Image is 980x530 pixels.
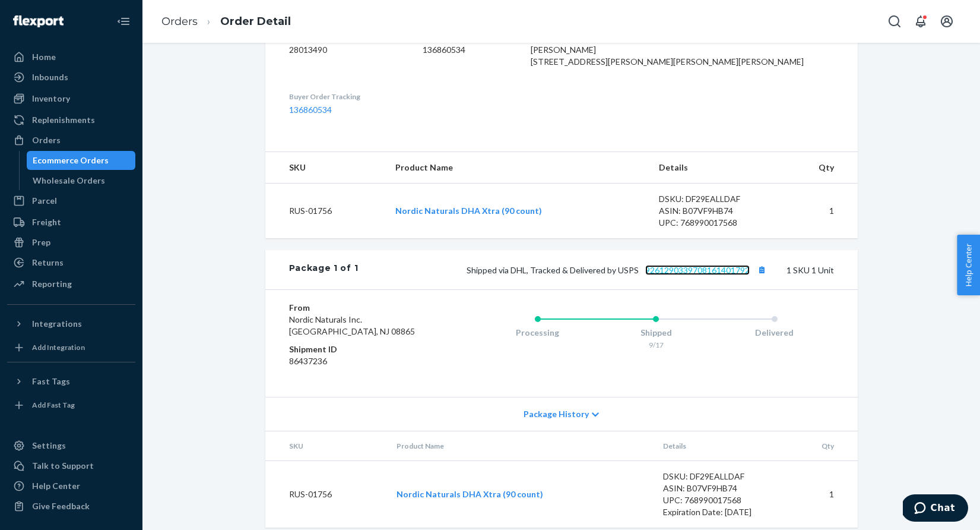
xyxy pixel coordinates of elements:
[395,206,542,216] a: Nordic Naturals DHA Xtra (90 count)
[784,461,858,528] td: 1
[478,327,597,339] div: Processing
[423,44,512,56] dd: 136860534
[289,105,332,115] a: 136860534
[32,93,70,105] div: Inventory
[32,342,85,352] div: Add Integration
[265,152,386,184] th: SKU
[909,10,933,33] button: Open notifications
[7,436,135,455] a: Settings
[32,71,68,83] div: Inbounds
[663,482,775,494] div: ASIN: B07VF9HB74
[289,262,359,277] div: Package 1 of 1
[32,500,90,512] div: Give Feedback
[289,92,404,102] dt: Buyer Order Tracking
[265,461,388,528] td: RUS-01756
[32,114,95,126] div: Replenishments
[7,253,135,272] a: Returns
[32,400,75,410] div: Add Fast Tag
[152,4,300,39] ol: breadcrumbs
[754,262,770,277] button: Copy tracking number
[7,456,135,475] button: Talk to Support
[265,431,388,461] th: SKU
[7,111,135,130] a: Replenishments
[386,152,649,184] th: Product Name
[597,340,715,350] div: 9/17
[289,343,431,355] dt: Shipment ID
[33,154,109,166] div: Ecommerce Orders
[220,15,291,28] a: Order Detail
[663,506,775,518] div: Expiration Date: [DATE]
[289,302,431,314] dt: From
[659,193,770,205] div: DSKU: DF29EALLDAF
[32,318,82,330] div: Integrations
[7,497,135,516] button: Give Feedback
[645,265,750,275] a: 9261290339708161401792
[663,471,775,482] div: DSKU: DF29EALLDAF
[387,431,654,461] th: Product Name
[903,494,968,524] iframe: Opens a widget where you can chat to one of our agents
[883,10,906,33] button: Open Search Box
[715,327,834,339] div: Delivered
[597,327,715,339] div: Shipped
[7,89,135,108] a: Inventory
[7,213,135,232] a: Freight
[7,191,135,210] a: Parcel
[7,338,135,357] a: Add Integration
[32,236,50,248] div: Prep
[654,431,784,461] th: Details
[289,44,404,56] dd: 28013490
[957,235,980,295] button: Help Center
[289,355,431,367] dd: 86437236
[27,151,136,170] a: Ecommerce Orders
[780,152,858,184] th: Qty
[32,460,94,472] div: Talk to Support
[358,262,833,277] div: 1 SKU 1 Unit
[659,217,770,229] div: UPC: 768990017568
[33,175,105,187] div: Wholesale Orders
[7,314,135,333] button: Integrations
[649,152,780,184] th: Details
[467,265,770,275] span: Shipped via DHL, Tracked & Delivered by USPS
[32,51,56,63] div: Home
[13,15,64,27] img: Flexport logo
[397,489,543,499] a: Nordic Naturals DHA Xtra (90 count)
[7,372,135,391] button: Fast Tags
[32,134,61,146] div: Orders
[7,131,135,150] a: Orders
[27,171,136,190] a: Wholesale Orders
[7,48,135,67] a: Home
[935,10,959,33] button: Open account menu
[32,216,61,228] div: Freight
[32,257,64,269] div: Returns
[32,440,66,452] div: Settings
[7,68,135,87] a: Inbounds
[32,195,57,207] div: Parcel
[780,184,858,239] td: 1
[112,10,135,33] button: Close Navigation
[289,314,415,336] span: Nordic Naturals Inc. [GEOGRAPHIC_DATA], NJ 08865
[32,376,70,387] div: Fast Tags
[7,233,135,252] a: Prep
[663,494,775,506] div: UPC: 768990017568
[7,477,135,496] a: Help Center
[784,431,858,461] th: Qty
[531,45,804,67] span: [PERSON_NAME] [STREET_ADDRESS][PERSON_NAME][PERSON_NAME][PERSON_NAME]
[7,275,135,294] a: Reporting
[7,396,135,415] a: Add Fast Tag
[265,184,386,239] td: RUS-01756
[32,480,80,492] div: Help Center
[32,278,72,290] div: Reporting
[524,408,589,420] span: Package History
[659,205,770,217] div: ASIN: B07VF9HB74
[161,15,198,28] a: Orders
